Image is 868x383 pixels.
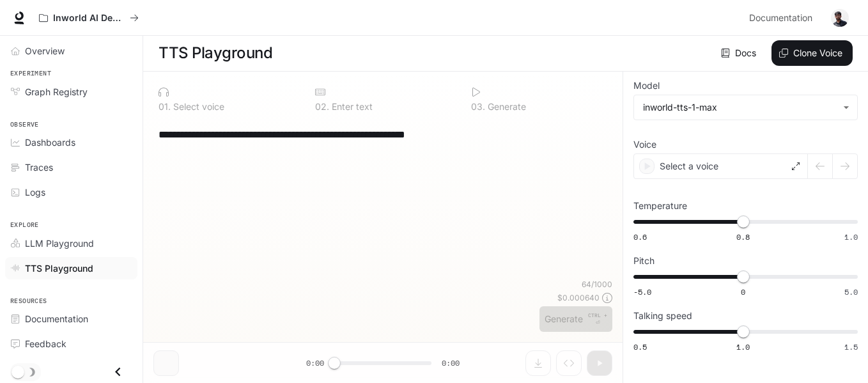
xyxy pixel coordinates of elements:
[744,5,822,31] a: Documentation
[33,5,144,31] button: All workspaces
[25,312,88,325] span: Documentation
[315,102,329,111] p: 0 2 .
[5,332,137,355] a: Feedback
[660,160,718,173] p: Select a voice
[736,231,750,242] span: 0.8
[485,102,526,111] p: Generate
[5,181,137,203] a: Logs
[5,131,137,153] a: Dashboards
[771,40,853,66] button: Clone Voice
[12,364,24,379] span: Dark mode toggle
[634,95,857,120] div: inworld-tts-1-max
[5,257,137,279] a: TTS Playground
[5,232,137,254] a: LLM Playground
[5,156,137,178] a: Traces
[844,341,858,352] span: 1.5
[25,136,75,149] span: Dashboards
[633,231,647,242] span: 0.6
[53,13,125,24] p: Inworld AI Demos
[25,337,66,350] span: Feedback
[633,140,656,149] p: Voice
[25,185,45,199] span: Logs
[633,286,651,297] span: -5.0
[831,9,849,27] img: User avatar
[749,10,812,26] span: Documentation
[736,341,750,352] span: 1.0
[25,160,53,174] span: Traces
[633,256,655,265] p: Pitch
[633,311,692,320] p: Talking speed
[25,262,93,275] span: TTS Playground
[5,81,137,103] a: Graph Registry
[633,341,647,352] span: 0.5
[741,286,745,297] span: 0
[159,102,171,111] p: 0 1 .
[25,44,65,58] span: Overview
[25,237,94,250] span: LLM Playground
[25,85,88,98] span: Graph Registry
[827,5,853,31] button: User avatar
[329,102,373,111] p: Enter text
[159,40,272,66] h1: TTS Playground
[844,231,858,242] span: 1.0
[5,40,137,62] a: Overview
[643,101,837,114] div: inworld-tts-1-max
[718,40,761,66] a: Docs
[633,81,660,90] p: Model
[633,201,687,210] p: Temperature
[171,102,224,111] p: Select voice
[471,102,485,111] p: 0 3 .
[5,308,137,330] a: Documentation
[844,286,858,297] span: 5.0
